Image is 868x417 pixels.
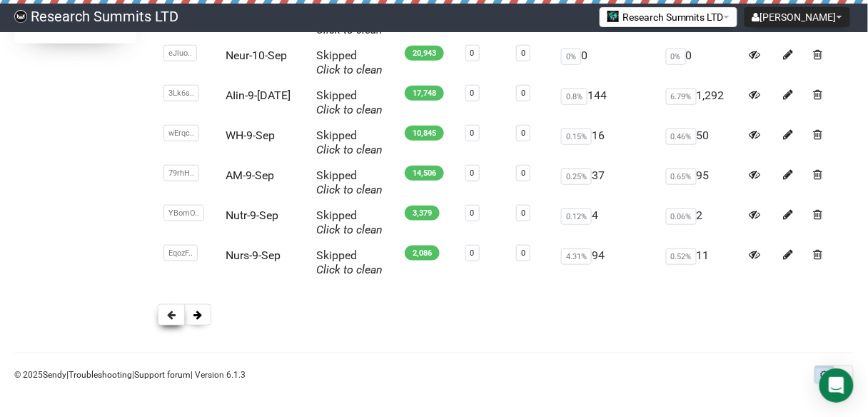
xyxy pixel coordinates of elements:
[470,208,475,218] a: 0
[561,49,581,65] span: 0%
[561,208,592,225] span: 0.12%
[470,169,475,178] a: 0
[521,129,525,138] a: 0
[521,248,525,258] a: 0
[561,129,592,145] span: 0.15%
[226,248,281,262] a: Nurs-9-Sep
[405,246,440,261] span: 2,086
[405,166,444,181] span: 14,506
[470,49,475,58] a: 0
[521,169,525,178] a: 0
[555,163,660,203] td: 37
[226,89,291,102] a: AIin-9-[DATE]
[316,49,383,76] span: Skipped
[555,83,660,123] td: 144
[134,370,191,380] a: Support forum
[405,86,444,101] span: 17,748
[666,49,686,65] span: 0%
[819,368,854,403] div: Open Intercom Messenger
[43,370,66,380] a: Sendy
[470,89,475,98] a: 0
[316,248,383,276] span: Skipped
[555,43,660,83] td: 0
[405,126,444,141] span: 10,845
[316,183,383,196] a: Click to clean
[666,208,697,225] span: 0.06%
[316,263,383,276] a: Click to clean
[316,223,383,236] a: Click to clean
[316,89,383,116] span: Skipped
[666,89,697,105] span: 6.79%
[226,49,287,62] a: Neur-10-Sep
[226,129,275,142] a: WH-9-Sep
[316,169,383,196] span: Skipped
[660,163,744,203] td: 95
[521,208,525,218] a: 0
[555,203,660,243] td: 4
[666,129,697,145] span: 0.46%
[666,169,697,185] span: 0.65%
[405,206,440,221] span: 3,379
[660,123,744,163] td: 50
[316,143,383,156] a: Click to clean
[316,103,383,116] a: Click to clean
[660,43,744,83] td: 0
[555,123,660,163] td: 16
[14,367,246,383] p: © 2025 | | | Version 6.1.3
[316,63,383,76] a: Click to clean
[600,7,737,27] button: Research Summits LTD
[745,7,850,27] button: [PERSON_NAME]
[316,129,383,156] span: Skipped
[521,49,525,58] a: 0
[163,85,199,101] span: 3Lk6s..
[660,203,744,243] td: 2
[226,208,278,222] a: Nutr-9-Sep
[163,205,204,221] span: YBomO..
[470,248,475,258] a: 0
[470,129,475,138] a: 0
[561,169,592,185] span: 0.25%
[660,243,744,283] td: 11
[561,248,592,265] span: 4.31%
[666,248,697,265] span: 0.52%
[163,245,198,261] span: EqozF..
[163,165,199,181] span: 79rhH..
[561,89,587,105] span: 0.8%
[521,89,525,98] a: 0
[316,208,383,236] span: Skipped
[660,83,744,123] td: 1,292
[163,125,199,141] span: wErqc..
[163,45,197,61] span: eJluo..
[607,11,619,22] img: 2.jpg
[69,370,132,380] a: Troubleshooting
[14,10,27,23] img: bccbfd5974049ef095ce3c15df0eef5a
[226,169,274,182] a: AM-9-Sep
[405,46,444,61] span: 20,943
[555,243,660,283] td: 94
